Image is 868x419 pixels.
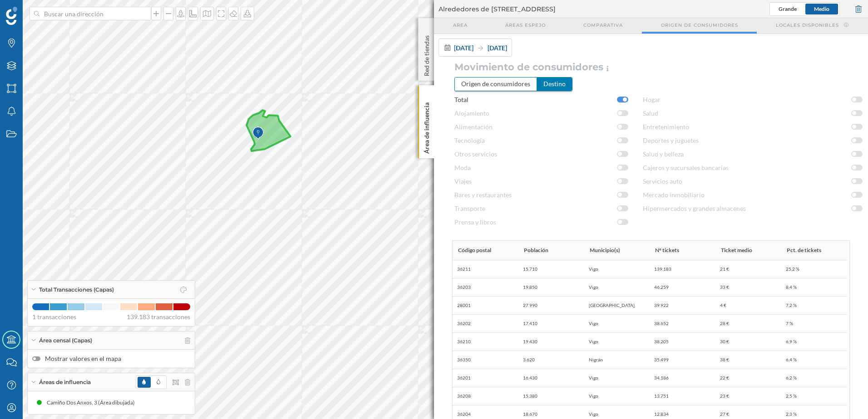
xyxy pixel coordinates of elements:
span: Áreas espejo [505,22,546,29]
div: Origen de consumidores [455,78,537,90]
span: Locales disponibles [776,22,839,29]
span: 6,4 % [786,355,797,364]
span: [DATE] [488,44,507,52]
span: 139.183 [654,264,671,273]
span: 36201 [457,373,471,382]
span: 2,3 % [786,409,797,419]
span: 28 € [720,319,729,328]
span: 7 % [786,319,793,328]
span: 15.380 [523,391,538,400]
span: 17.410 [523,319,538,328]
span: Total Transacciones (Capas) [39,286,114,294]
span: [DATE] [454,44,473,52]
span: 36204 [457,409,471,419]
div: Camiño Dos Anxos, 3 (Área dibujada) [47,398,139,407]
span: 36210 [457,337,471,346]
span: 36203 [457,283,471,292]
span: 19.430 [523,337,538,346]
span: Alrededores de [STREET_ADDRESS] [439,5,556,14]
span: 36202 [457,319,471,328]
span: 46.259 [654,283,669,292]
span: Área censal (Capas) [39,336,92,345]
span: 39.922 [654,301,669,310]
p: Red de tiendas [422,32,431,76]
label: Mostrar valores en el mapa [32,354,190,363]
span: 1 transacciones [32,312,76,322]
span: Vigo [589,283,598,292]
span: 33 € [720,283,729,292]
span: 13.751 [654,391,669,400]
span: Vigo [589,373,598,382]
span: 25,2 % [786,264,799,273]
span: Origen de consumidores [661,22,738,29]
span: 38 € [720,355,729,364]
span: 16.430 [523,373,538,382]
span: 6,9 % [786,337,797,346]
span: Pct. de tickets [787,246,821,255]
span: 8,4 % [786,283,797,292]
span: 6,2 % [786,373,797,382]
span: 18.670 [523,409,538,419]
span: 19.850 [523,283,538,292]
span: 34.186 [654,373,669,382]
span: Áreas de influencia [39,378,91,386]
span: Municipio(s) [590,246,620,255]
span: Area [453,22,468,29]
h3: Movimiento de consumidores [454,61,868,74]
span: 22 € [720,373,729,382]
span: Vigo [589,391,598,400]
span: Grande [779,5,797,12]
span: 28001 [457,301,471,310]
span: 139.183 transacciones [127,312,190,322]
span: 3.620 [523,355,535,364]
span: Vigo [589,409,598,419]
span: 23 € [720,391,729,400]
span: 36350 [457,355,471,364]
span: 38.205 [654,337,669,346]
span: Ticket medio [721,246,752,255]
span: Vigo [589,337,598,346]
span: Nigrán [589,355,603,364]
span: 2,5 % [786,391,797,400]
span: 15.710 [523,264,538,273]
span: Vigo [589,319,598,328]
label: Total [454,93,594,107]
span: 38.652 [654,319,669,328]
span: [GEOGRAPHIC_DATA] [589,301,635,310]
span: 30 € [720,337,729,346]
span: Medio [814,5,829,12]
span: 7,2 % [786,301,797,310]
span: Código postal [458,246,491,255]
span: 35.499 [654,355,669,364]
span: 12.834 [654,409,669,419]
span: Población [524,246,548,255]
span: 36211 [457,264,471,273]
p: Área de influencia [422,99,431,154]
span: 27 € [720,409,729,419]
img: Marker [252,124,264,142]
span: 21 € [720,264,729,273]
span: 36208 [457,391,471,400]
img: Geoblink Logo [6,7,17,25]
span: Nº tickets [655,246,679,255]
span: Vigo [589,264,598,273]
span: Comparativa [583,22,623,29]
span: 27.990 [523,301,538,310]
div: Destino [537,78,572,90]
span: 4 € [720,301,726,310]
